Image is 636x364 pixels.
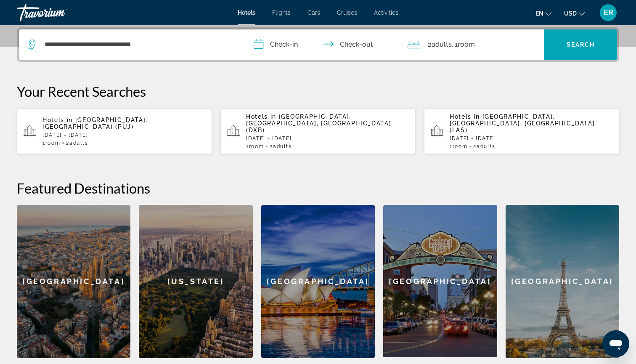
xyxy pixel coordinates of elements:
span: Room [453,143,468,149]
a: [GEOGRAPHIC_DATA] [261,205,375,358]
a: Flights [272,9,291,16]
a: [GEOGRAPHIC_DATA] [17,205,130,358]
span: 1 [42,140,60,146]
span: Hotels in [42,117,73,123]
span: Room [45,140,61,146]
span: USD [564,10,577,17]
span: [GEOGRAPHIC_DATA], [GEOGRAPHIC_DATA], [GEOGRAPHIC_DATA] (LAS) [450,113,595,133]
button: User Menu [597,4,619,21]
span: [GEOGRAPHIC_DATA], [GEOGRAPHIC_DATA] (PUJ) [42,117,148,130]
span: 1 [246,143,264,149]
button: Change currency [564,7,585,19]
span: Hotels in [246,113,276,120]
span: Adults [477,143,495,149]
span: 2 [66,140,88,146]
span: ER [604,8,613,17]
a: Hotels [238,9,255,16]
span: Adults [432,40,452,48]
span: 2 [270,143,291,149]
span: , 1 [452,39,475,50]
span: Adults [273,143,291,149]
span: [GEOGRAPHIC_DATA], [GEOGRAPHIC_DATA], [GEOGRAPHIC_DATA] (DXB) [246,113,391,133]
button: Hotels in [GEOGRAPHIC_DATA], [GEOGRAPHIC_DATA] (PUJ)[DATE] - [DATE]1Room2Adults [17,108,212,154]
div: [GEOGRAPHIC_DATA] [383,205,497,357]
a: [GEOGRAPHIC_DATA] [383,205,497,358]
button: Hotels in [GEOGRAPHIC_DATA], [GEOGRAPHIC_DATA], [GEOGRAPHIC_DATA] (DXB)[DATE] - [DATE]1Room2Adults [220,108,416,154]
h2: Featured Destinations [17,180,619,197]
span: en [535,10,543,17]
span: Hotels in [450,113,480,120]
a: Activities [374,9,398,16]
button: Search [544,29,617,60]
p: Your Recent Searches [17,83,619,100]
a: [US_STATE] [139,205,252,358]
p: [DATE] - [DATE] [246,136,409,141]
span: Room [249,143,264,149]
button: Travelers: 2 adults, 0 children [399,29,545,60]
button: Change language [535,7,551,19]
a: Travorium [17,2,101,24]
iframe: Button to launch messaging window [602,330,629,357]
button: Check in and out dates [245,29,399,60]
p: [DATE] - [DATE] [450,136,612,141]
p: [DATE] - [DATE] [42,132,205,138]
a: Cruises [337,9,357,16]
span: Room [458,40,475,48]
span: 1 [450,143,467,149]
span: Adults [69,140,88,146]
span: 2 [473,143,495,149]
span: Search [567,41,595,48]
a: [GEOGRAPHIC_DATA] [506,205,619,358]
button: Hotels in [GEOGRAPHIC_DATA], [GEOGRAPHIC_DATA], [GEOGRAPHIC_DATA] (LAS)[DATE] - [DATE]1Room2Adults [424,108,619,154]
a: Cars [307,9,320,16]
span: 2 [428,39,452,50]
div: Search widget [19,29,617,60]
